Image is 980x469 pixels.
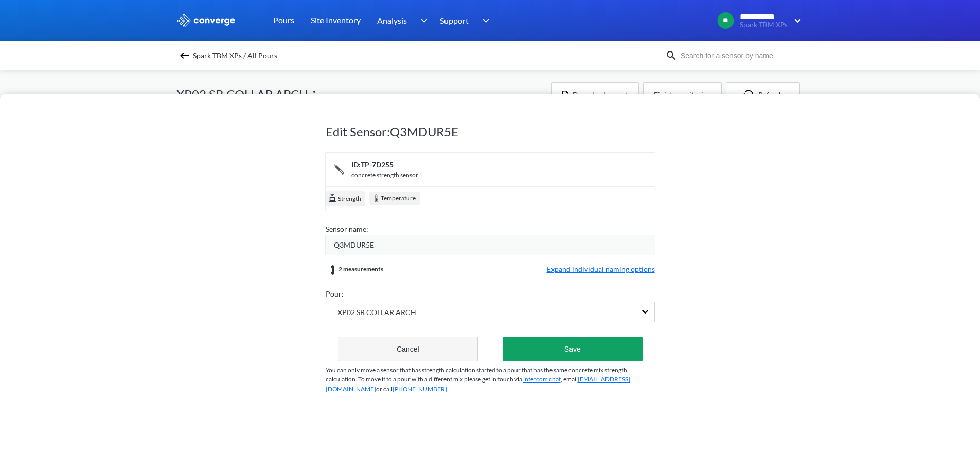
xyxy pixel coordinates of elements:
a: [EMAIL_ADDRESS][DOMAIN_NAME] [326,375,630,393]
div: Temperature [369,192,420,205]
img: icon-tail.svg [331,161,347,178]
img: cube.svg [328,193,337,202]
img: downArrow.svg [414,14,430,27]
button: Save [503,337,642,361]
img: temperature.svg [371,194,381,203]
input: Search for a sensor by name [678,50,802,61]
span: Analysis [377,14,407,27]
span: Spark TBM XPs [740,21,788,29]
a: intercom chat [523,375,561,383]
div: 2 measurements [326,264,383,276]
span: Spark TBM XPs / All Pours [193,48,277,63]
span: Strength [337,194,361,204]
p: You can only move a sensor that has strength calculation started to a pour that has the same conc... [326,366,655,394]
button: Cancel [338,337,478,361]
img: measurements-group.svg [326,264,338,276]
a: [PHONE_NUMBER] [393,385,447,393]
span: XP02 SB COLLAR ARCH [326,307,416,318]
img: icon-search.svg [665,49,678,62]
span: Q3MDUR5E [334,239,374,251]
div: Sensor name: [326,223,655,235]
img: downArrow.svg [788,14,804,27]
img: backspace.svg [179,49,191,62]
img: logo_ewhite.svg [176,14,236,27]
div: Pour: [326,288,655,300]
div: concrete strength sensor [351,170,418,180]
div: ID: TP-7D255 [351,159,418,170]
img: downArrow.svg [476,14,492,27]
h1: Edit Sensor: Q3MDUR5E [326,124,655,140]
span: Expand individual naming options [547,264,655,276]
span: Support [440,14,469,27]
